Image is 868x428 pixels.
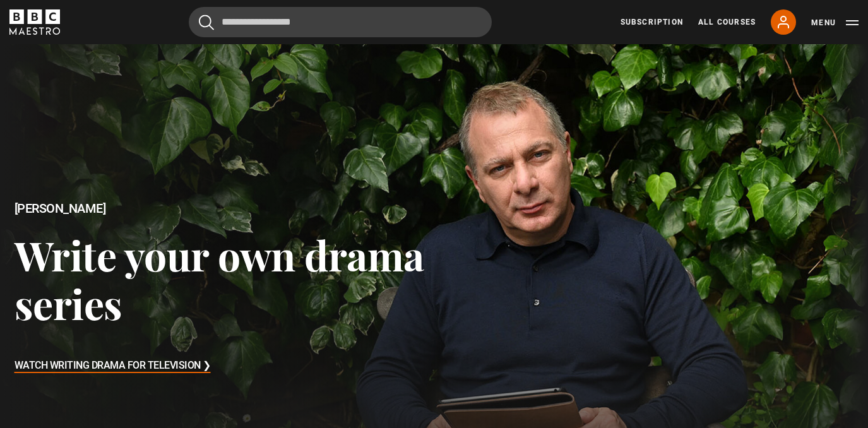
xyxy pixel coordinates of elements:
[9,9,60,35] svg: BBC Maestro
[811,16,859,29] button: Toggle navigation
[199,15,214,30] button: Submit the search query
[15,201,434,216] h2: [PERSON_NAME]
[189,7,492,37] input: Search
[15,230,434,328] h3: Write your own drama series
[698,16,756,28] a: All Courses
[15,357,211,376] h3: Watch Writing Drama for Television ❯
[621,16,683,28] a: Subscription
